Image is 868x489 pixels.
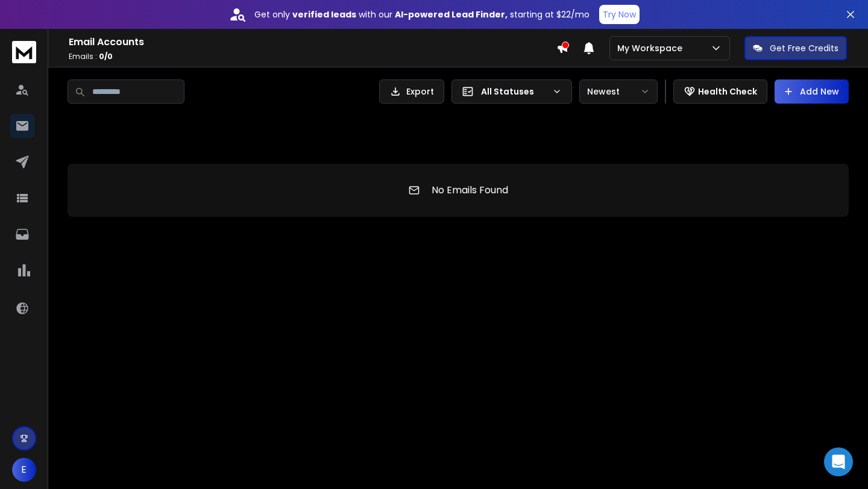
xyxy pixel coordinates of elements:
[292,8,356,20] strong: verified leads
[673,79,767,104] button: Health Check
[69,52,556,61] p: Emails :
[69,35,556,49] h1: Email Accounts
[599,5,640,24] button: Try Now
[12,458,36,482] button: E
[617,42,687,54] p: My Workspace
[744,36,847,60] button: Get Free Credits
[481,86,547,98] p: All Statuses
[432,183,508,198] p: No Emails Found
[824,447,853,476] div: Open Intercom Messenger
[254,8,590,20] p: Get only with our starting at $22/mo
[603,8,636,20] p: Try Now
[99,51,113,61] span: 0 / 0
[698,86,757,98] p: Health Check
[579,79,658,104] button: Newest
[770,42,838,54] p: Get Free Credits
[379,79,444,104] button: Export
[395,8,508,20] strong: AI-powered Lead Finder,
[12,41,36,63] img: logo
[775,79,849,104] button: Add New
